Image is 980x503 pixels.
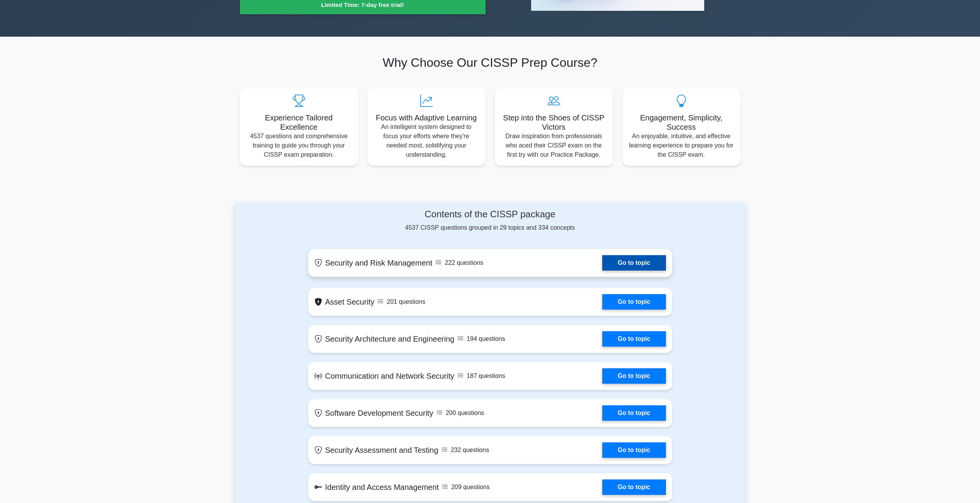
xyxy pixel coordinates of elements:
div: 4537 CISSP questions grouped in 29 topics and 334 concepts [308,209,672,232]
p: Draw inspiration from professionals who aced their CISSP exam on the first try with our Practice ... [501,132,607,159]
h4: Contents of the CISSP package [308,209,672,220]
h5: Engagement, Simplicity, Success [628,113,734,132]
h2: Why Choose Our CISSP Prep Course? [240,55,741,70]
a: Go to topic [602,368,666,384]
p: An intelligent system designed to focus your efforts where they're needed most, solidifying your ... [374,122,479,159]
a: Go to topic [602,442,666,458]
p: 4537 questions and comprehensive training to guide you through your CISSP exam preparation. [246,132,352,159]
a: Go to topic [602,255,666,271]
h5: Focus with Adaptive Learning [374,113,479,122]
small: Limited Time: 7-day free trial! [250,0,476,9]
h5: Experience Tailored Excellence [246,113,352,132]
a: Go to topic [602,479,666,495]
h5: Step into the Shoes of CISSP Victors [501,113,607,132]
a: Go to topic [602,405,666,421]
p: An enjoyable, intuitive, and effective learning experience to prepare you for the CISSP exam. [628,132,734,159]
a: Go to topic [602,331,666,347]
a: Go to topic [602,294,666,310]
